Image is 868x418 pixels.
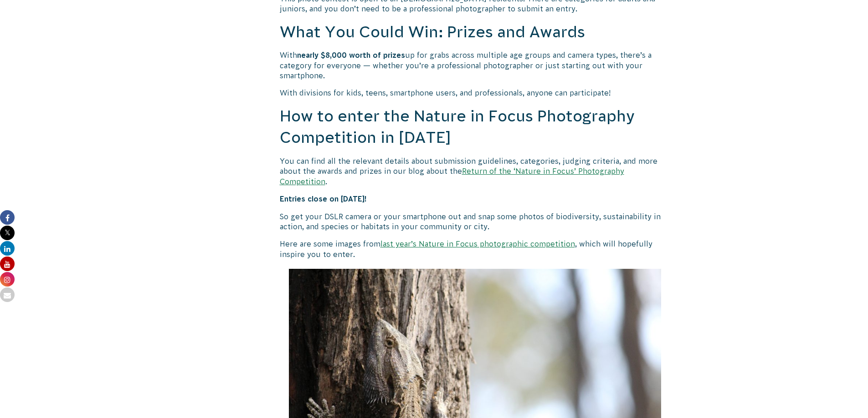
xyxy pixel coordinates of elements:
strong: nearly $8,000 worth of prizes [297,51,405,59]
p: Here are some images from , which will hopefully inspire you to enter. [280,239,671,259]
p: With divisions for kids, teens, smartphone users, and professionals, anyone can participate! [280,88,671,98]
p: With up for grabs across multiple age groups and camera types, there’s a category for everyone — ... [280,50,671,81]
h2: How to enter the Nature in Focus Photography Competition in [DATE] [280,106,671,149]
h2: What You Could Win: Prizes and Awards [280,21,671,43]
a: last year’s Nature in Focus photographic competition [380,240,575,248]
a: Return of the ‘Nature in Focus’ Photography Competition [280,167,624,185]
p: So get your DSLR camera or your smartphone out and snap some photos of biodiversity, sustainabili... [280,212,671,232]
p: You can find all the relevant details about submission guidelines, categories, judging criteria, ... [280,156,671,186]
strong: Entries close on [DATE]! [280,195,367,203]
